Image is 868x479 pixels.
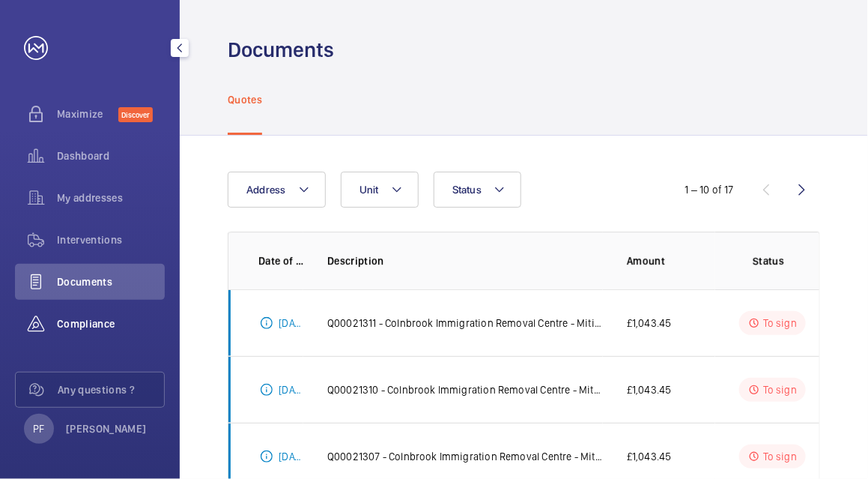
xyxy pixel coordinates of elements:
[763,316,797,331] p: To sign
[57,148,165,163] span: Dashboard
[58,382,164,397] span: Any questions ?
[452,184,482,196] span: Status
[57,316,165,331] span: Compliance
[359,184,379,196] span: Unit
[118,107,153,122] span: Discover
[327,449,603,464] p: Q00021307 - Colnbrook Immigration Removal Centre - Mitie- Care & Custody
[246,184,286,196] span: Address
[327,253,603,268] p: Description
[279,382,303,397] p: [DATE]
[279,449,303,464] p: [DATE]
[228,172,326,208] button: Address
[739,253,798,268] p: Status
[33,421,44,436] p: PF
[627,316,672,331] p: £1,043.45
[57,106,118,121] span: Maximize
[57,232,165,247] span: Interventions
[228,92,262,107] p: Quotes
[763,449,797,464] p: To sign
[57,274,165,289] span: Documents
[66,421,147,436] p: [PERSON_NAME]
[434,172,522,208] button: Status
[627,253,715,268] p: Amount
[327,382,603,397] p: Q00021310 - Colnbrook Immigration Removal Centre - Mitie- Care & Custody
[57,190,165,205] span: My addresses
[279,316,303,331] p: [DATE]
[763,382,797,397] p: To sign
[685,182,734,197] div: 1 – 10 of 17
[258,253,303,268] p: Date of issue
[627,382,672,397] p: £1,043.45
[327,316,603,331] p: Q00021311 - Colnbrook Immigration Removal Centre - Mitie- Care & Custody
[228,36,334,64] h1: Documents
[627,449,672,464] p: £1,043.45
[341,172,419,208] button: Unit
